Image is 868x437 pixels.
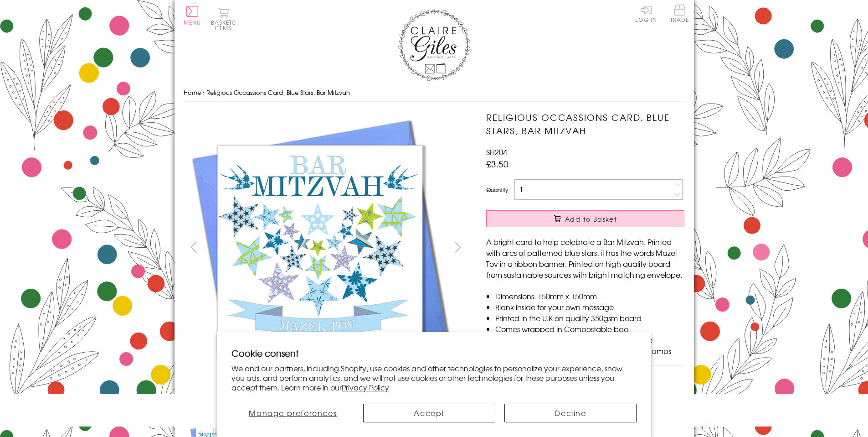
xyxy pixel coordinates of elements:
li: Comes wrapped in Compostable bag [495,323,684,334]
span: Menu [184,18,201,26]
li: Blank inside for your own message [495,302,684,312]
p: A bright card to help celebrate a Bar Mitzvah. Printed with arcs of patterned blue stars, it has ... [486,236,684,280]
p: We and our partners, including Shopify, use cookies and other technologies to personalize your ex... [231,364,637,392]
button: Manage preferences [231,404,354,422]
a: Home [184,88,201,97]
button: next [447,237,468,257]
span: Trade [670,5,689,22]
span: SH204 [486,146,507,157]
span: › [203,88,205,97]
button: Basket0 items [211,7,236,31]
h1: Religious Occassions Card, Blue Stars, Bar Mitzvah [486,111,684,137]
button: Decline [504,404,637,422]
button: Accept [363,404,495,422]
button: Menu [184,6,201,25]
img: Claire Giles Greetings Cards [398,9,471,81]
li: Dimensions: 150mm x 150mm [495,291,684,302]
span: £3.50 [486,157,508,170]
span: Religious Occassions Card, Blue Stars, Bar Mitzvah [206,88,350,97]
a: Log In [635,5,657,22]
label: Quantity [486,186,508,194]
a: Trade [670,5,689,24]
nav: breadcrumbs [184,83,685,102]
a: Privacy Policy [342,382,389,393]
button: Add to Basket [486,210,684,227]
h2: Cookie consent [231,347,637,359]
button: prev [184,237,204,257]
li: Printed in the U.K on quality 350gsm board [495,312,684,323]
img: Religious Occassions Card, Blue Stars, Bar Mitzvah [184,111,457,385]
span: 0 items [215,18,236,32]
span: Manage preferences [249,407,337,418]
span: Add to Basket [565,214,617,224]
